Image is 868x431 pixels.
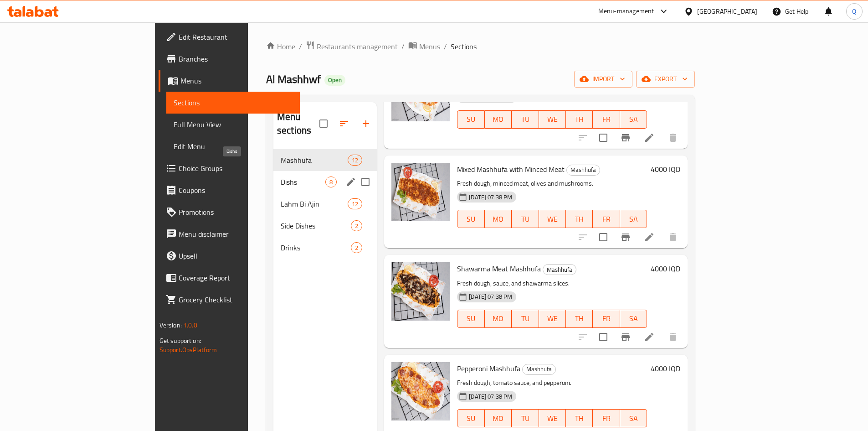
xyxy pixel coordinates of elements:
button: delete [662,326,684,348]
span: Select to update [594,327,613,347]
span: SU [461,312,481,325]
span: SA [624,412,643,425]
div: Mashhufa [522,364,556,375]
span: Sections [451,41,477,52]
div: Mashhufa [566,165,600,176]
span: WE [543,412,562,425]
span: Mashhufa [567,165,600,175]
span: Mashhufa [281,155,348,166]
button: SA [620,110,647,129]
button: TU [512,409,539,427]
div: Open [324,75,345,86]
button: import [574,71,632,88]
span: Dishs [281,177,325,187]
a: Choice Groups [159,157,300,179]
a: Menus [408,41,440,52]
li: / [444,41,447,52]
div: Side Dishes2 [273,215,377,237]
a: Grocery Checklist [159,289,300,311]
nav: breadcrumb [266,41,695,52]
span: 12 [348,156,362,165]
span: Branches [179,53,293,64]
div: Mashhufa [543,264,576,275]
span: Mashhufa [543,265,576,275]
div: items [348,198,362,209]
span: MO [488,113,508,126]
span: Upsell [179,250,293,261]
button: SU [457,409,484,427]
span: Full Menu View [174,119,293,130]
a: Upsell [159,245,300,267]
span: Menus [180,75,293,86]
button: FR [593,210,620,228]
div: Mashhufa12 [273,149,377,171]
a: Restaurants management [306,41,398,52]
button: FR [593,409,620,427]
span: TH [570,312,589,325]
button: Branch-specific-item [615,326,637,348]
p: Fresh dough, minced meat, olives and mushrooms. [457,178,647,189]
span: MO [488,312,508,325]
button: SU [457,210,484,228]
span: Promotions [179,207,293,218]
nav: Menu sections [273,145,377,262]
span: Menu disclaimer [179,228,293,239]
button: delete [662,127,684,149]
button: TH [566,110,593,129]
div: [GEOGRAPHIC_DATA] [697,6,757,16]
span: Al Mashhwf [266,69,321,89]
span: TU [515,312,535,325]
button: MO [485,210,512,228]
button: SA [620,409,647,427]
button: TH [566,409,593,427]
div: Lahm Bi Ajin [281,198,348,209]
span: SU [461,113,481,126]
span: SU [461,213,481,226]
span: [DATE] 07:38 PM [465,292,516,301]
div: Drinks2 [273,237,377,259]
button: Add section [355,113,377,135]
span: TH [570,113,589,126]
button: WE [539,310,566,328]
a: Branches [159,48,300,70]
span: Sort sections [333,113,355,135]
button: WE [539,210,566,228]
span: MO [488,213,508,226]
span: FR [596,213,616,226]
span: Sections [174,97,293,108]
img: Mixed Mashhufa with Minced Meat [391,163,450,221]
button: edit [344,175,358,189]
li: / [299,41,302,52]
a: Edit menu item [644,232,655,243]
span: Mashhufa [523,364,555,374]
li: / [401,41,405,52]
button: TU [512,310,539,328]
div: items [348,155,362,166]
button: MO [485,310,512,328]
span: Select to update [594,228,613,247]
h6: 4000 IQD [651,163,680,176]
span: [DATE] 07:38 PM [465,193,516,202]
a: Coverage Report [159,267,300,289]
div: Dishs8edit [273,171,377,193]
span: 2 [351,222,362,230]
div: Drinks [281,242,351,253]
button: TU [512,210,539,228]
a: Sections [166,92,300,114]
p: Fresh dough, tomato sauce, and pepperoni. [457,377,647,389]
span: Coverage Report [179,272,293,283]
span: SU [461,412,481,425]
span: Coupons [179,185,293,196]
span: WE [543,113,562,126]
a: Edit menu item [644,132,655,143]
div: Lahm Bi Ajin12 [273,193,377,215]
span: SA [624,213,643,226]
span: Shawarma Meat Mashhufa [457,262,541,275]
p: Fresh dough, sauce, and shawarma slices. [457,278,647,289]
h6: 4000 IQD [651,362,680,375]
img: Pepperoni Mashhufa [391,362,450,421]
span: Version: [159,319,182,331]
span: WE [543,213,562,226]
button: WE [539,409,566,427]
button: SA [620,210,647,228]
